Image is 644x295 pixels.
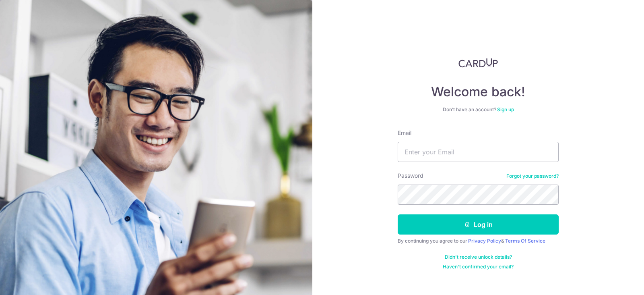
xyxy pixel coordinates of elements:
label: Password [398,172,423,180]
a: Didn't receive unlock details? [445,254,512,260]
div: By continuing you agree to our & [398,238,559,244]
button: Log in [398,214,559,235]
img: CardUp Logo [458,58,498,68]
input: Enter your Email [398,142,559,162]
a: Haven't confirmed your email? [443,264,514,270]
label: Email [398,129,411,137]
a: Privacy Policy [468,238,501,244]
a: Forgot your password? [506,173,559,179]
a: Terms Of Service [505,238,545,244]
div: Don’t have an account? [398,106,559,113]
h4: Welcome back! [398,84,559,100]
a: Sign up [497,106,514,112]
